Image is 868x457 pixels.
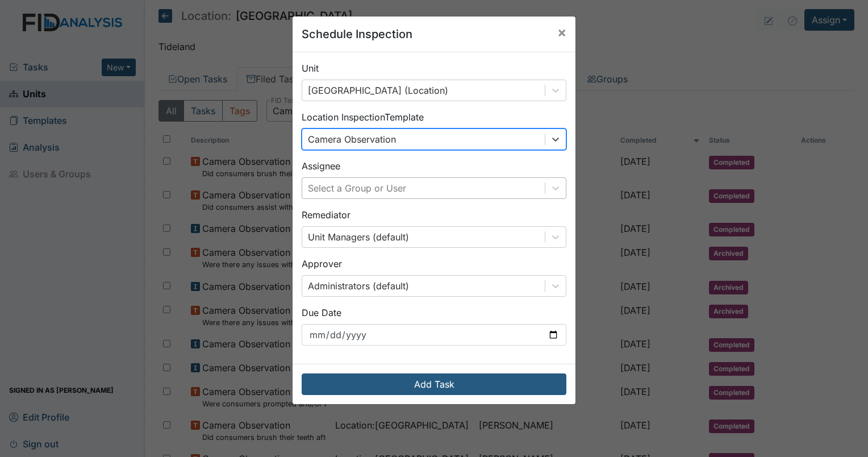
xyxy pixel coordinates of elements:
h5: Schedule Inspection [302,26,412,43]
button: Close [548,16,575,48]
label: Assignee [302,159,340,173]
div: Camera Observation [308,132,396,146]
div: Administrators (default) [308,279,409,293]
span: × [557,24,566,40]
label: Unit [302,61,319,75]
label: Due Date [302,306,341,319]
label: Approver [302,257,342,271]
label: Location Inspection Template [302,110,424,124]
button: Add Task [302,373,566,395]
div: [GEOGRAPHIC_DATA] (Location) [308,84,448,97]
label: Remediator [302,208,350,222]
div: Unit Managers (default) [308,230,409,244]
div: Select a Group or User [308,181,406,195]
